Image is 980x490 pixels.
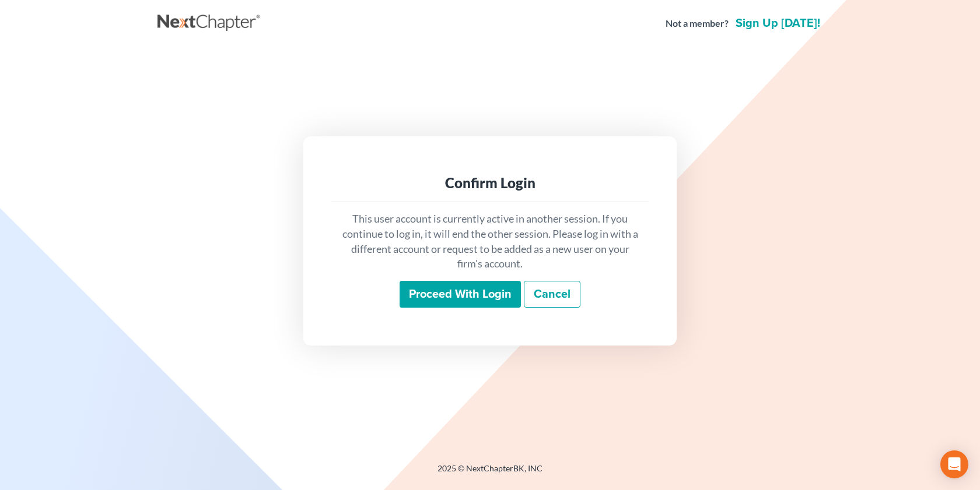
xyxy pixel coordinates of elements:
[341,174,639,192] div: Confirm Login
[733,17,822,29] a: Sign up [DATE]!
[341,211,639,272] p: This user account is currently active in another session. If you continue to log in, it will end ...
[524,281,580,308] a: Cancel
[157,463,822,484] div: 2025 © NextChapterBK, INC
[666,17,729,30] strong: Not a member?
[940,450,968,478] div: Open Intercom Messenger
[400,281,521,308] input: Proceed with login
